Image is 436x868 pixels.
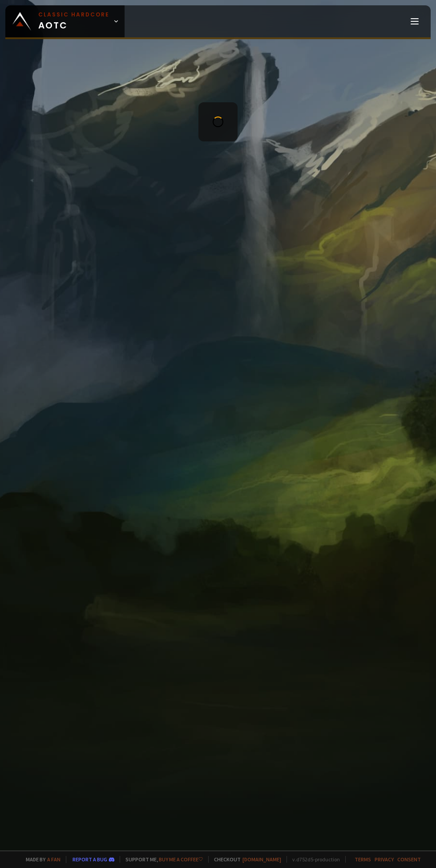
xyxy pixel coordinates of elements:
[38,11,109,32] span: AOTC
[5,5,125,37] a: Classic HardcoreAOTC
[242,856,281,863] a: [DOMAIN_NAME]
[47,856,61,863] a: a fan
[208,856,281,863] span: Checkout
[38,11,109,19] small: Classic Hardcore
[375,856,394,863] a: Privacy
[397,856,421,863] a: Consent
[20,856,61,863] span: Made by
[120,856,203,863] span: Support me,
[355,856,371,863] a: Terms
[287,856,340,863] span: v. d752d5 - production
[73,856,107,863] a: Report a bug
[159,856,203,863] a: Buy me a coffee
